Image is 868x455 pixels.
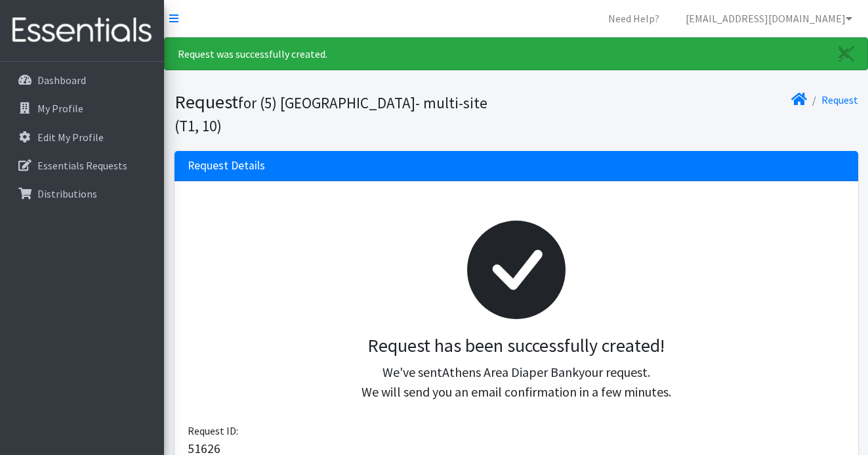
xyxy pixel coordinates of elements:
[5,9,159,53] img: HumanEssentials
[37,102,83,115] p: My Profile
[175,93,487,135] small: for (5) [GEOGRAPHIC_DATA]- multi-site (T1, 10)
[198,362,835,402] p: We've sent your request. We will send you an email confirmation in a few minutes.
[5,67,159,93] a: Dashboard
[675,5,863,32] a: [EMAIL_ADDRESS][DOMAIN_NAME]
[37,187,97,200] p: Distributions
[5,181,159,207] a: Distributions
[188,424,238,437] span: Request ID:
[164,37,868,70] div: Request was successfully created.
[37,159,127,172] p: Essentials Requests
[821,93,858,106] a: Request
[188,159,265,173] h3: Request Details
[442,364,579,380] span: Athens Area Diaper Bank
[5,152,159,179] a: Essentials Requests
[5,124,159,150] a: Edit My Profile
[37,131,104,144] p: Edit My Profile
[37,74,86,87] p: Dashboard
[5,95,159,121] a: My Profile
[175,91,512,136] h1: Request
[825,38,867,70] a: Close
[598,5,670,32] a: Need Help?
[198,335,835,357] h3: Request has been successfully created!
